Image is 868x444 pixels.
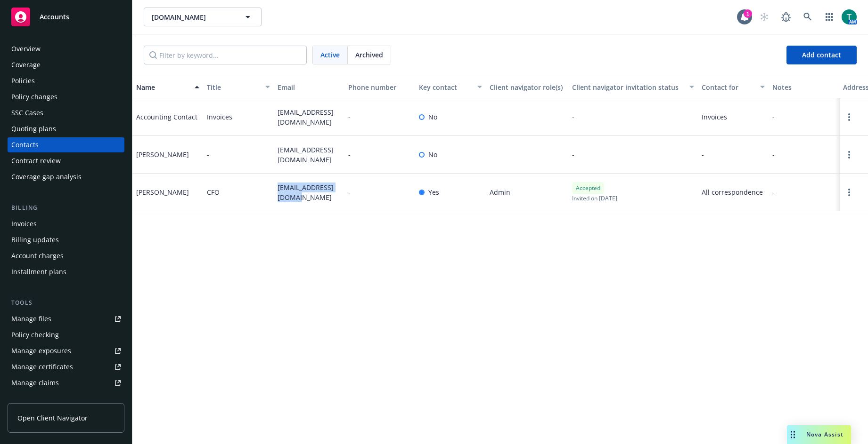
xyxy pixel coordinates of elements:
button: Title [203,76,274,98]
div: Drag to move [787,425,799,444]
div: Coverage [11,57,41,72]
a: Coverage gap analysis [8,169,124,184]
div: Manage exposures [11,343,71,358]
a: Accounts [8,4,124,30]
button: Add contact [786,46,857,64]
a: Billing updates [8,232,124,247]
span: Admin [490,187,510,197]
span: Open Client Navigator [17,413,88,423]
span: Archived [355,50,383,60]
span: Invoices [702,112,765,122]
div: Key contact [419,82,472,92]
div: Installment plans [11,264,66,279]
div: Contract review [11,153,61,168]
a: Installment plans [8,264,124,279]
span: [EMAIL_ADDRESS][DOMAIN_NAME] [278,107,341,127]
span: Add contact [802,50,841,59]
a: Manage claims [8,375,124,390]
div: Notes [772,82,835,92]
div: Email [278,82,341,92]
a: Start snowing [755,8,774,26]
span: - [572,150,574,159]
span: [EMAIL_ADDRESS][DOMAIN_NAME] [278,145,341,165]
button: Contact for [698,76,769,98]
span: Yes [428,187,439,197]
span: Nova Assist [806,430,843,438]
span: - [207,150,209,159]
div: Billing [8,203,124,213]
button: Notes [769,76,839,98]
a: Open options [843,111,855,123]
div: 1 [744,9,752,18]
span: No [428,112,437,122]
span: All correspondence [702,187,765,197]
a: Account charges [8,248,124,263]
div: SSC Cases [11,105,43,120]
div: Coverage gap analysis [11,169,82,184]
span: - [348,150,351,159]
div: Phone number [348,82,411,92]
img: photo [842,9,857,24]
span: Invited on [DATE] [572,194,617,202]
a: Quoting plans [8,121,124,136]
div: Billing updates [11,232,59,247]
a: Manage files [8,311,124,326]
span: - [772,150,775,159]
div: Client navigator role(s) [490,82,565,92]
span: Invoices [207,112,232,122]
div: Quoting plans [11,121,56,136]
span: - [702,150,704,159]
a: Manage BORs [8,391,124,406]
div: Policy checking [11,327,59,342]
span: - [772,112,775,122]
button: Email [274,76,344,98]
span: No [428,150,437,159]
span: - [348,112,351,122]
a: Switch app [820,8,839,26]
a: Report a Bug [777,8,795,26]
div: Accounting Contact [136,112,197,122]
a: Overview [8,41,124,56]
button: Client navigator invitation status [568,76,698,98]
span: Active [320,50,340,60]
div: [PERSON_NAME] [136,187,189,197]
div: Manage certificates [11,359,73,374]
span: - [572,112,574,122]
a: Contract review [8,153,124,168]
div: Policy changes [11,89,57,104]
span: [EMAIL_ADDRESS][DOMAIN_NAME] [278,182,341,202]
div: Overview [11,41,41,56]
div: Manage claims [11,375,59,390]
a: Policy checking [8,327,124,342]
span: CFO [207,187,220,197]
span: Accounts [40,13,69,21]
div: Tools [8,298,124,308]
button: Name [132,76,203,98]
div: Contact for [702,82,754,92]
span: - [348,187,351,197]
span: - [772,187,775,197]
a: Open options [843,187,855,198]
a: Policies [8,73,124,88]
div: Invoices [11,216,37,231]
span: [DOMAIN_NAME] [152,12,233,22]
button: Nova Assist [787,425,851,444]
a: Open options [843,149,855,160]
div: Client navigator invitation status [572,82,684,92]
a: Manage certificates [8,359,124,374]
a: Coverage [8,57,124,72]
span: Accepted [576,184,600,192]
button: [DOMAIN_NAME] [144,8,262,26]
a: Manage exposures [8,343,124,358]
div: Manage BORs [11,391,56,406]
a: SSC Cases [8,105,124,120]
a: Search [798,8,817,26]
button: Client navigator role(s) [486,76,568,98]
button: Phone number [344,76,415,98]
div: Title [207,82,260,92]
div: Policies [11,73,35,88]
div: Name [136,82,189,92]
a: Contacts [8,137,124,152]
div: [PERSON_NAME] [136,150,189,159]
